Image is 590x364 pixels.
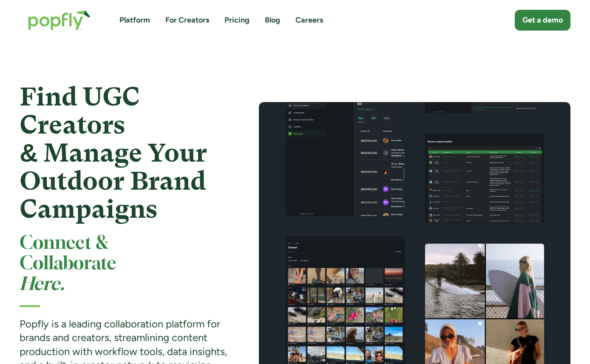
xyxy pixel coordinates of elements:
a: Platform [119,15,150,26]
a: Careers [295,15,323,26]
div: Get a demo [522,15,563,26]
a: Pricing [224,15,250,26]
em: Here. [20,276,65,293]
a: home [20,2,99,39]
h2: Connect & Collaborate [20,233,228,295]
a: Blog [265,15,280,26]
strong: Find UGC Creators & Manage Your Outdoor Brand Campaigns [20,82,207,224]
a: For Creators [165,15,209,26]
a: Get a demo [515,10,570,31]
